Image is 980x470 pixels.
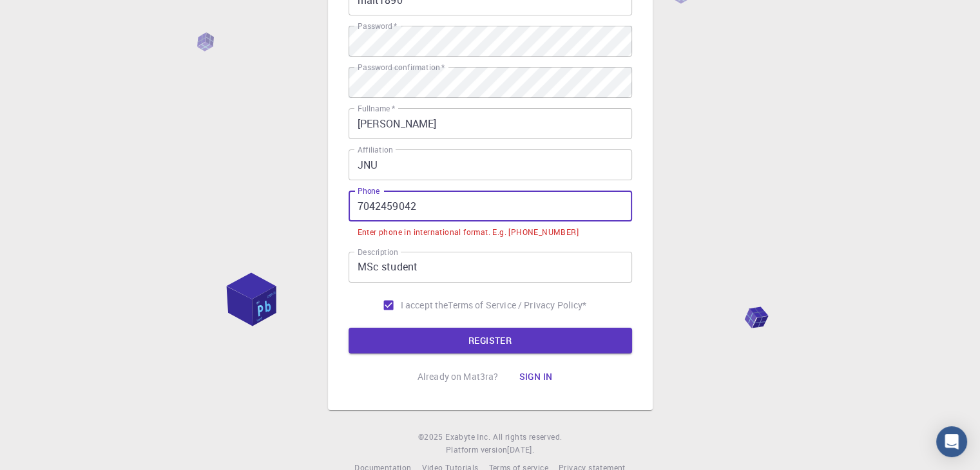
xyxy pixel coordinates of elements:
[448,299,586,312] a: Terms of Service / Privacy Policy*
[446,444,507,456] span: Platform version
[418,431,445,444] span: © 2025
[349,328,632,353] button: REGISTER
[448,299,586,312] p: Terms of Service / Privacy Policy *
[358,247,398,258] label: Description
[358,185,380,196] label: Phone
[358,103,395,114] label: Fullname
[508,364,562,390] button: Sign in
[358,144,392,155] label: Affiliation
[507,444,534,456] a: [DATE].
[507,444,534,455] span: [DATE] .
[358,62,445,73] label: Password confirmation
[493,431,562,444] span: All rights reserved.
[445,431,490,444] a: Exabyte Inc.
[445,431,490,442] span: Exabyte Inc.
[358,226,579,239] div: Enter phone in international format. E.g. [PHONE_NUMBER]
[418,370,499,383] p: Already on Mat3ra?
[358,21,397,32] label: Password
[936,426,967,457] div: Open Intercom Messenger
[401,299,448,312] span: I accept the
